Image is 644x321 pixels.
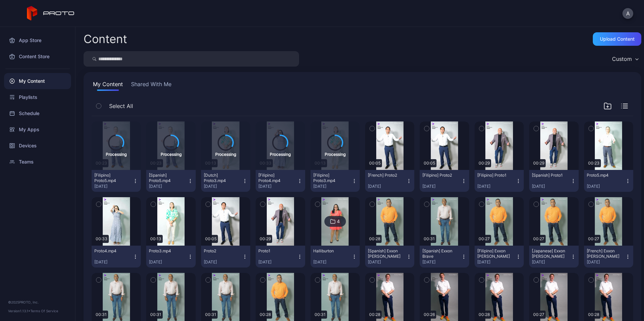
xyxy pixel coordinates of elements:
[30,309,58,313] a: Terms Of Service
[256,246,305,267] button: Proto1[DATE]
[337,218,340,224] div: 4
[4,105,71,121] a: Schedule
[532,259,570,265] div: [DATE]
[325,151,346,157] div: Processing
[477,173,514,178] div: [Filipino] Proto1
[420,246,469,267] button: [Spanish] Exxon Brave[DATE]
[204,248,241,254] div: Proto2
[587,248,624,259] div: [French] Exxon Arnab
[256,170,305,192] button: [Filipino] Proto4.mp4[DATE]
[215,151,236,157] div: Processing
[149,259,187,265] div: [DATE]
[4,89,71,105] a: Playlists
[92,246,141,267] button: Proto4.mp4[DATE]
[146,170,195,192] button: [Spanish] Proto5.mp4[DATE]
[365,246,414,267] button: [Spanish] Exxon [PERSON_NAME][DATE]
[94,173,131,183] div: [Filipino] Proto5.mp4
[4,154,71,170] a: Teams
[84,33,127,45] div: Content
[477,248,514,259] div: [Filipino] Exxon Arnab
[258,248,295,254] div: Proto1
[532,248,569,259] div: [Japanese] Exxon Arnab
[161,151,182,157] div: Processing
[313,248,350,254] div: Halliburton
[587,184,625,189] div: [DATE]
[4,121,71,138] a: My Apps
[258,184,297,189] div: [DATE]
[4,32,71,48] a: App Store
[422,184,461,189] div: [DATE]
[4,48,71,65] a: Content Store
[313,173,350,183] div: [Filipino] Proto3.mp4
[94,184,133,189] div: [DATE]
[146,246,195,267] button: Proto3.mp4[DATE]
[584,246,633,267] button: [French] Exxon [PERSON_NAME][DATE]
[529,246,578,267] button: [Japanese] Exxon [PERSON_NAME][DATE]
[201,246,250,267] button: Proto2[DATE]
[149,248,186,254] div: Proto3.mp4
[593,32,641,46] button: Upload Content
[313,259,352,265] div: [DATE]
[477,184,516,189] div: [DATE]
[368,184,406,189] div: [DATE]
[313,184,352,189] div: [DATE]
[258,173,295,183] div: [Filipino] Proto4.mp4
[365,170,414,192] button: [French] Proto2[DATE]
[311,170,360,192] button: [Filipino] Proto3.mp4[DATE]
[587,173,624,178] div: Proto5.mp4
[94,259,133,265] div: [DATE]
[311,246,360,267] button: Halliburton[DATE]
[612,56,632,62] div: Custom
[532,184,570,189] div: [DATE]
[600,36,635,42] div: Upload Content
[204,259,242,265] div: [DATE]
[201,170,250,192] button: [Dutch] Proto3.mp4[DATE]
[94,248,131,254] div: Proto4.mp4
[475,246,524,267] button: [Filipino] Exxon [PERSON_NAME][DATE]
[420,170,469,192] button: [Filipino] Proto2[DATE]
[584,170,633,192] button: Proto5.mp4[DATE]
[149,184,187,189] div: [DATE]
[92,170,141,192] button: [Filipino] Proto5.mp4[DATE]
[130,80,173,91] button: Shared With Me
[422,259,461,265] div: [DATE]
[109,102,133,110] span: Select All
[258,259,297,265] div: [DATE]
[622,8,633,19] button: A
[270,151,291,157] div: Processing
[204,173,241,183] div: [Dutch] Proto3.mp4
[368,173,405,178] div: [French] Proto2
[422,173,459,178] div: [Filipino] Proto2
[92,80,124,91] button: My Content
[475,170,524,192] button: [Filipino] Proto1[DATE]
[4,138,71,154] a: Devices
[8,299,67,305] div: © 2025 PROTO, Inc.
[204,184,242,189] div: [DATE]
[4,73,71,89] a: My Content
[477,259,516,265] div: [DATE]
[106,151,127,157] div: Processing
[368,248,405,259] div: [Spanish] Exxon Arnab
[609,51,641,67] button: Custom
[149,173,186,183] div: [Spanish] Proto5.mp4
[8,309,30,313] span: Version 1.13.1 •
[529,170,578,192] button: [Spanish] Proto1[DATE]
[587,259,625,265] div: [DATE]
[422,248,459,259] div: [Spanish] Exxon Brave
[532,173,569,178] div: [Spanish] Proto1
[368,259,406,265] div: [DATE]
